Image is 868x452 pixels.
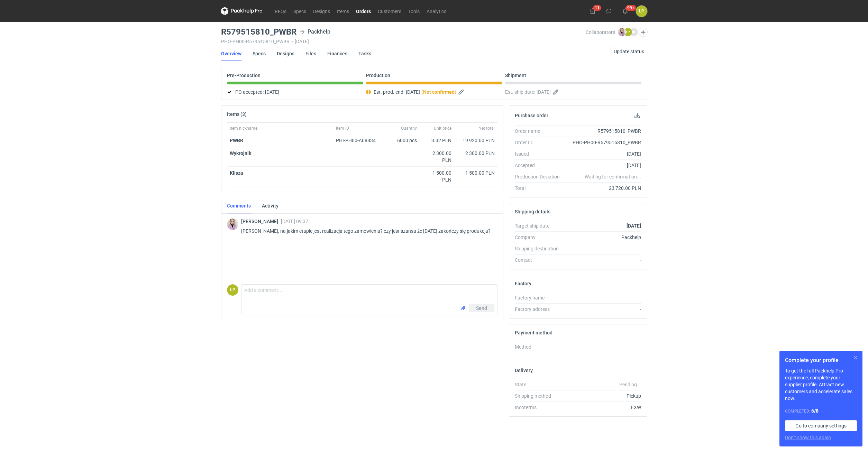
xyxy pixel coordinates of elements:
div: PHO-PH00-R579515810_PWBR [DATE] [221,39,586,44]
button: Download PO [633,111,641,120]
div: 2 300.00 PLN [422,150,451,164]
div: Factory name [515,294,565,301]
span: Send [476,306,487,311]
a: Files [305,46,316,61]
div: Łukasz Postawa [227,284,238,296]
a: Designs [310,7,334,15]
h3: R579515810_PWBR [221,28,296,36]
h2: Shipping details [515,209,550,214]
figcaption: ŁP [227,284,238,296]
button: Skip for now [851,353,860,362]
a: Specs [253,46,266,61]
a: Analytics [423,7,450,15]
div: EXW [565,404,641,411]
button: ŁP [636,6,647,17]
figcaption: ŁP [624,28,632,36]
div: Contact [515,257,565,264]
div: PO accepted: [227,88,363,96]
span: Update status [614,49,644,54]
button: Edit collaborators [638,28,647,37]
span: Unit price [434,126,451,131]
div: Łukasz Postawa [636,6,647,17]
a: RFQs [271,7,290,15]
div: - [565,257,641,264]
a: Tasks [358,46,371,61]
div: Order ID [515,139,565,146]
div: Incoterms [515,404,565,411]
button: Edit estimated production end date [458,88,466,96]
div: State [515,381,565,388]
div: Company [515,234,565,241]
h2: Purchase order [515,113,548,118]
div: [DATE] [565,162,641,169]
div: [DATE] [565,150,641,157]
span: Collaborators [586,29,615,35]
div: 19 920.00 PLN [457,137,495,144]
div: 1 500.00 PLN [422,169,451,183]
div: Method [515,343,565,350]
span: [DATE] 09:37 [281,219,308,224]
span: Item nickname [230,126,257,131]
span: Net total [478,126,495,131]
div: Est. ship date: [505,88,641,96]
h2: Factory [515,281,531,286]
div: 1 500.00 PLN [457,169,495,176]
div: 6000 pcs [385,134,420,147]
div: 2 300.00 PLN [457,150,495,157]
p: To get the full Packhelp Pro experience, complete your supplier profile. Attract new customers an... [785,367,857,402]
div: Total [515,185,565,192]
div: 3.32 PLN [422,137,451,144]
button: Don’t show this again [785,434,831,441]
div: Order name [515,128,565,135]
img: Klaudia Wiśniewska [618,28,626,36]
div: PHI-PH00-A08834 [336,137,382,144]
span: [PERSON_NAME] [241,219,281,224]
div: Shipping destination [515,245,565,252]
p: Shipment [505,73,526,78]
div: - [565,294,641,301]
p: [PERSON_NAME], na jakim etapie jest realizacja tego zamówienia? czy jest szansa że [DATE] zakończ... [241,227,492,235]
button: Edit estimated shipping date [552,88,560,96]
div: Production Deviation [515,173,565,180]
em: Waiting for confirmation... [585,173,641,180]
h1: Complete your profile [785,356,857,365]
a: Orders [353,7,374,15]
a: Customers [374,7,405,15]
a: PWBR [230,138,243,143]
span: [DATE] [406,88,420,96]
span: [DATE] [265,88,279,96]
div: Est. prod. end: [366,88,502,96]
div: Completed: [785,407,857,415]
div: Packhelp [565,234,641,241]
a: Activity [262,198,278,213]
button: 99+ [620,6,631,17]
img: Klaudia Wiśniewska [227,219,238,230]
button: Send [469,304,494,312]
svg: Packhelp Pro [221,7,263,15]
div: Target ship date [515,222,565,229]
a: Go to company settings [785,420,857,431]
button: Update status [611,46,647,57]
div: Accepted [515,162,565,169]
strong: [DATE] [627,223,641,229]
strong: Not confirmed [423,89,455,95]
em: Pending... [619,382,641,387]
a: Overview [221,46,241,61]
div: - [565,343,641,350]
span: Quantity [401,126,417,131]
div: Factory address [515,306,565,313]
strong: Klisza [230,170,243,176]
strong: Wykrojnik [230,150,251,156]
em: ( [421,89,423,95]
h2: Delivery [515,368,533,373]
div: Packhelp [299,28,330,36]
div: Pickup [565,393,641,399]
div: R579515810_PWBR [565,128,641,135]
h2: Items (3) [227,111,247,117]
span: Item ID [336,126,349,131]
div: PHO-PH00-R579515810_PWBR [565,139,641,146]
strong: 6 / 8 [811,408,819,414]
a: Specs [290,7,310,15]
